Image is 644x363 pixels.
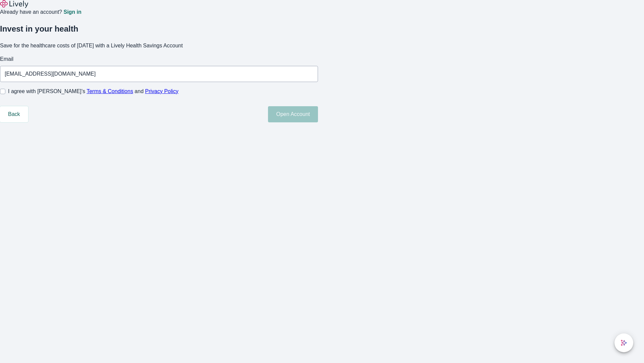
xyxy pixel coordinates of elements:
a: Sign in [63,9,81,15]
a: Privacy Policy [145,88,179,94]
button: chat [614,333,633,352]
span: I agree with [PERSON_NAME]’s and [8,87,178,95]
a: Terms & Conditions [87,88,133,94]
svg: Lively AI Assistant [621,339,627,346]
